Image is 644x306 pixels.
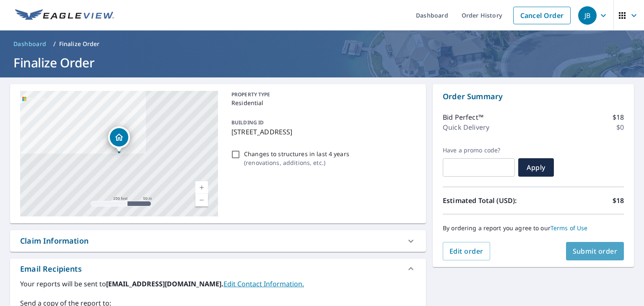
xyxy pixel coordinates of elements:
[443,91,624,102] p: Order Summary
[231,127,413,137] p: [STREET_ADDRESS]
[10,37,50,51] a: Dashboard
[10,230,426,252] div: Claim Information
[616,122,624,132] p: $0
[15,9,114,22] img: EV Logo
[20,235,88,247] div: Claim Information
[108,126,130,152] div: Dropped pin, building 1, Residential property, 303 Maple St Tecumseh, MI 49286
[59,40,100,48] p: Finalize Order
[13,40,47,48] span: Dashboard
[613,112,624,122] p: $18
[449,247,483,256] span: Edit order
[20,263,82,275] div: Email Recipients
[195,194,208,206] a: Current Level 17, Zoom Out
[443,242,490,260] button: Edit order
[551,224,588,232] a: Terms of Use
[244,158,349,167] p: ( renovations, additions, etc. )
[10,37,634,51] nav: breadcrumb
[525,163,547,172] span: Apply
[443,224,624,232] p: By ordering a report you agree to our
[53,39,56,49] li: /
[231,91,413,98] p: PROPERTY TYPE
[231,98,413,107] p: Residential
[20,279,416,289] label: Your reports will be sent to
[443,112,483,122] p: Bid Perfect™
[106,279,223,288] b: [EMAIL_ADDRESS][DOMAIN_NAME].
[195,181,208,194] a: Current Level 17, Zoom In
[10,259,426,279] div: Email Recipients
[231,119,264,126] p: BUILDING ID
[223,279,304,288] a: EditContactInfo
[613,195,624,206] p: $18
[573,247,618,256] span: Submit order
[513,7,571,24] a: Cancel Order
[578,6,597,25] div: JB
[443,195,533,206] p: Estimated Total (USD):
[443,122,489,132] p: Quick Delivery
[443,147,515,154] label: Have a promo code?
[518,158,554,177] button: Apply
[566,242,624,260] button: Submit order
[244,149,349,158] p: Changes to structures in last 4 years
[10,54,634,71] h1: Finalize Order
